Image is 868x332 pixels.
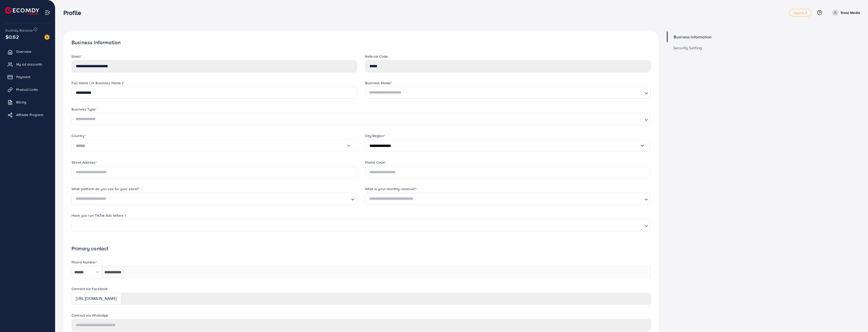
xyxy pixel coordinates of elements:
div: Search for option [72,113,651,125]
span: $0.62 [6,33,19,40]
label: Email [72,54,82,59]
label: Connect via Facebook [72,286,108,291]
span: Overview [16,49,31,54]
span: Affiliate Program [16,112,43,117]
label: Phone Number [72,260,97,265]
div: Search for option [365,193,651,205]
label: Connect via WhatsApp [72,313,108,318]
h3: Profile [63,9,85,16]
a: Overview [4,47,51,57]
label: Full Name ( or Business Name ) [72,80,124,85]
label: What is your monthly revenue? [365,186,417,191]
span: My ad accounts [16,62,42,67]
label: City/Region [365,133,385,138]
img: image [44,35,50,40]
div: [URL][DOMAIN_NAME] [72,293,121,305]
span: Security Setting [673,46,702,50]
label: Have you run TikTok Ads before ? [72,213,126,218]
div: Search for option [72,219,651,231]
span: Business Information [674,35,712,39]
label: Country [72,133,86,138]
input: Search for option [367,88,643,97]
label: Business Model [365,80,392,85]
a: regular_4 [789,9,812,16]
label: Postal Code [365,160,386,165]
span: Billing [16,100,26,105]
a: Affiliate Program [4,110,51,120]
img: logo [5,7,39,15]
img: menu [44,10,50,15]
p: Rooz Media [841,10,860,16]
input: Search for option [77,220,643,230]
a: Billing [4,97,51,107]
a: My ad accounts [4,59,51,69]
input: Search for option [74,194,349,203]
a: Payment [4,72,51,82]
span: regular_4 [793,11,807,14]
a: Rooz Media [830,9,860,16]
h1: Business Information [72,39,651,46]
input: Search for option [74,115,643,124]
span: Ecomdy Balance [6,28,33,33]
label: Street Address [72,160,97,165]
span: Payment [16,74,30,79]
h1: Primary contact [72,246,651,252]
input: Search for option [367,194,643,203]
a: Product Links [4,84,51,95]
label: Business Type [72,107,97,112]
div: Search for option [72,193,357,205]
label: Referral Code [365,54,388,59]
span: Product Links [16,87,38,92]
label: What platform do you use for your store? [72,186,140,191]
div: Search for option [365,86,651,99]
